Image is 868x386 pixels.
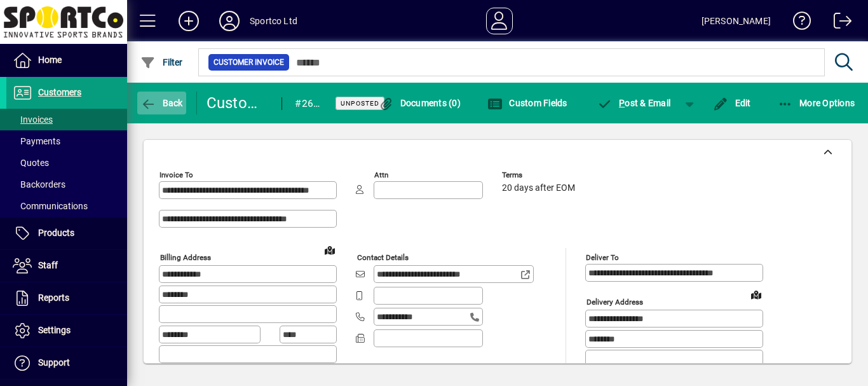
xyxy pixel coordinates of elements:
[140,98,183,108] span: Back
[6,250,127,282] a: Staff
[374,170,388,179] mat-label: Attn
[140,57,183,67] span: Filter
[783,3,811,44] a: Knowledge Base
[484,92,571,114] button: Custom Fields
[38,55,62,65] span: Home
[824,3,852,44] a: Logout
[159,170,193,179] mat-label: Invoice To
[6,282,127,314] a: Reports
[487,98,567,108] span: Custom Fields
[378,98,461,108] span: Documents (0)
[6,315,127,347] a: Settings
[137,92,186,114] button: Back
[713,98,751,108] span: Edit
[6,45,127,76] a: Home
[295,93,320,114] div: #268160
[586,253,619,262] mat-label: Deliver To
[168,10,209,32] button: Add
[214,56,284,69] span: Customer Invoice
[591,92,677,114] button: Post & Email
[502,183,575,193] span: 20 days after EOM
[375,92,464,114] button: Documents (0)
[6,347,127,379] a: Support
[207,93,269,113] div: Customer Invoice
[38,228,74,238] span: Products
[250,11,297,31] div: Sportco Ltd
[6,152,127,174] a: Quotes
[619,98,625,108] span: P
[13,114,53,125] span: Invoices
[775,92,858,114] button: More Options
[746,284,766,305] a: View on map
[597,98,671,108] span: ost & Email
[341,99,379,107] span: Unposted
[13,136,60,146] span: Payments
[13,179,65,190] span: Backorders
[137,51,186,74] button: Filter
[38,260,58,270] span: Staff
[6,109,127,130] a: Invoices
[209,10,250,32] button: Profile
[38,87,81,97] span: Customers
[778,98,855,108] span: More Options
[320,240,340,260] a: View on map
[702,11,771,31] div: [PERSON_NAME]
[6,195,127,217] a: Communications
[38,357,70,368] span: Support
[6,217,127,249] a: Products
[13,201,88,211] span: Communications
[502,171,578,179] span: Terms
[127,92,197,114] app-page-header-button: Back
[13,158,49,168] span: Quotes
[6,130,127,152] a: Payments
[6,174,127,195] a: Backorders
[38,293,69,303] span: Reports
[710,92,754,114] button: Edit
[38,325,71,335] span: Settings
